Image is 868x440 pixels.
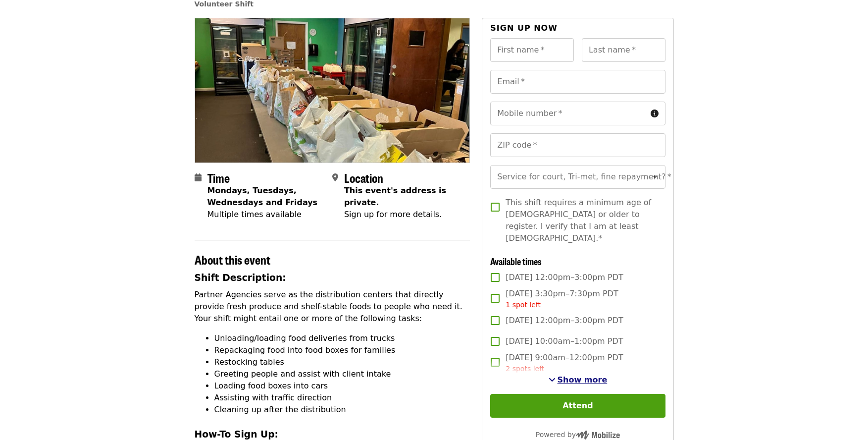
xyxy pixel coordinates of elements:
i: map-marker-alt icon [332,173,338,182]
input: Mobile number [490,102,646,125]
span: Powered by [536,431,620,439]
span: [DATE] 10:00am–1:00pm PDT [506,335,623,347]
li: Loading food boxes into cars [214,380,470,392]
span: Location [344,169,383,186]
li: Cleaning up after the distribution [214,404,470,416]
span: [DATE] 9:00am–12:00pm PDT [506,352,623,374]
button: Open [648,170,662,184]
div: Multiple times available [207,209,324,220]
button: Attend [490,394,665,418]
span: 1 spot left [506,301,541,309]
input: ZIP code [490,133,665,157]
strong: How-To Sign Up: [195,429,279,440]
li: Greeting people and assist with client intake [214,368,470,380]
span: This event's address is private. [344,186,446,207]
span: Time [207,169,230,186]
i: calendar icon [195,173,202,182]
li: Assisting with traffic direction [214,392,470,404]
img: Powered by Mobilize [576,431,620,440]
li: Restocking tables [214,356,470,368]
strong: Mondays, Tuesdays, Wednesdays and Fridays [207,186,318,207]
span: Sign up now [490,23,558,33]
button: See more timeslots [549,374,608,386]
li: Repackaging food into food boxes for families [214,344,470,356]
span: Available times [490,255,542,268]
input: Email [490,70,665,94]
p: Partner Agencies serve as the distribution centers that directly provide fresh produce and shelf-... [195,289,470,325]
span: [DATE] 12:00pm–3:00pm PDT [506,315,623,327]
strong: Shift Description: [195,273,286,283]
img: Portland Open Bible - Partner Agency Support (16+) organized by Oregon Food Bank [195,18,470,162]
span: Sign up for more details. [344,210,442,219]
li: Unloading/loading food deliveries from trucks [214,332,470,344]
span: About this event [195,251,270,268]
i: circle-info icon [651,109,659,118]
span: [DATE] 12:00pm–3:00pm PDT [506,272,623,283]
span: Show more [558,375,608,385]
span: [DATE] 3:30pm–7:30pm PDT [506,288,618,310]
span: 2 spots left [506,365,544,373]
input: First name [490,38,574,62]
span: This shift requires a minimum age of [DEMOGRAPHIC_DATA] or older to register. I verify that I am ... [506,197,657,244]
input: Last name [582,38,665,62]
